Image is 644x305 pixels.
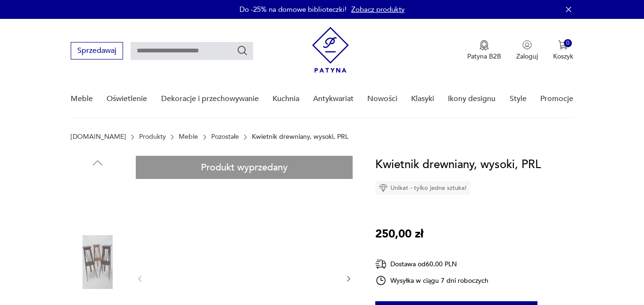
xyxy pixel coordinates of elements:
[136,156,353,179] div: Produkt wyprzedany
[239,5,347,14] p: Do -25% na domowe biblioteczki!
[510,81,527,117] a: Style
[351,5,405,14] a: Zobacz produkty
[411,81,434,117] a: Klasyki
[558,40,568,50] img: Ikona koszyka
[71,175,124,229] img: Zdjęcie produktu Kwietnik drewniany, wysoki, PRL
[71,48,123,55] a: Sprzedawaj
[467,40,501,61] button: Patyna B2B
[379,184,388,192] img: Ikona diamentu
[367,81,397,117] a: Nowości
[540,81,573,117] a: Promocje
[312,27,349,73] img: Patyna - sklep z meblami i dekoracjami vintage
[272,81,299,117] a: Kuchnia
[564,39,572,47] div: 0
[448,81,495,117] a: Ikony designu
[516,40,538,61] button: Zaloguj
[553,52,573,61] p: Koszyk
[313,81,354,117] a: Antykwariat
[375,275,488,286] div: Wysyłka w ciągu 7 dni roboczych
[375,258,488,270] div: Dostawa od 60,00 PLN
[252,133,348,141] p: Kwietnik drewniany, wysoki, PRL
[479,40,489,51] img: Ikona medalu
[107,81,147,117] a: Oświetlenie
[179,133,198,141] a: Meble
[375,258,387,270] img: Ikona dostawy
[161,81,259,117] a: Dekoracje i przechowywanie
[375,156,541,174] h1: Kwietnik drewniany, wysoki, PRL
[467,40,501,61] a: Ikona medaluPatyna B2B
[522,40,532,50] img: Ikonka użytkownika
[211,133,239,141] a: Pozostałe
[375,181,471,195] div: Unikat - tylko jedna sztuka!
[71,133,126,141] a: [DOMAIN_NAME]
[71,235,124,289] img: Zdjęcie produktu Kwietnik drewniany, wysoki, PRL
[516,52,538,61] p: Zaloguj
[467,52,501,61] p: Patyna B2B
[375,225,423,243] p: 250,00 zł
[139,133,166,141] a: Produkty
[71,81,93,117] a: Meble
[71,42,123,59] button: Sprzedawaj
[553,40,573,61] button: 0Koszyk
[237,45,248,56] button: Szukaj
